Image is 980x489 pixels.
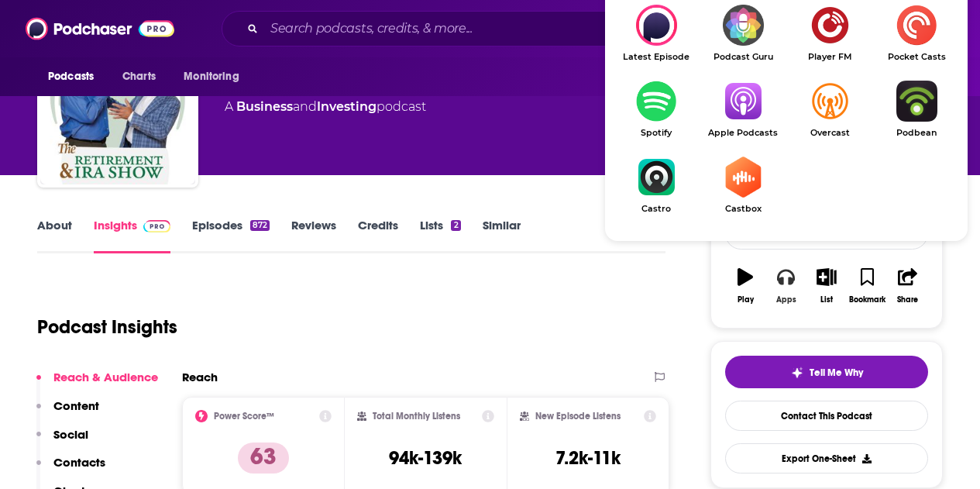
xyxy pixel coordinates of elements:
a: Episodes872 [192,218,270,253]
button: Bookmark [847,258,887,314]
a: Credits [358,218,398,253]
input: Search podcasts, credits, & more... [264,16,664,41]
a: Business [236,99,293,114]
h1: Podcast Insights [37,315,177,339]
div: Share [897,295,918,305]
h2: Power Score™ [214,411,274,422]
div: Search podcasts, credits, & more... [222,11,804,46]
span: Latest Episode [613,52,700,62]
h2: New Episode Listens [535,411,621,422]
a: SpotifySpotify [613,81,700,138]
span: Spotify [613,128,700,138]
button: Reach & Audience [36,370,158,398]
h3: 7.2k-11k [555,446,621,470]
a: Podcast GuruPodcast Guru [700,5,786,62]
button: Share [888,258,928,314]
img: tell me why sparkle [791,367,803,379]
span: Pocket Casts [873,52,960,62]
img: Podchaser - Follow, Share and Rate Podcasts [26,14,174,43]
p: Contacts [53,455,105,470]
span: Podbean [873,128,960,138]
a: CastboxCastbox [700,157,786,214]
p: Reach & Audience [53,370,158,384]
img: Podchaser Pro [143,220,170,232]
span: Podcast Guru [700,52,786,62]
button: open menu [37,62,114,91]
button: Export One-Sheet [725,443,928,474]
a: InsightsPodchaser Pro [94,218,170,253]
span: and [293,99,317,114]
p: Social [53,427,88,442]
a: Lists2 [420,218,460,253]
a: Investing [317,99,377,114]
a: PodbeanPodbean [873,81,960,138]
h2: Reach [182,370,218,384]
button: Contacts [36,455,105,484]
div: Bookmark [849,295,885,305]
span: Monitoring [184,66,239,88]
span: Apple Podcasts [700,128,786,138]
div: 872 [250,220,270,231]
div: The Retirement and IRA Show on Latest Episode [613,5,700,62]
p: 63 [238,443,289,474]
a: About [37,218,72,253]
div: A podcast [225,98,426,116]
div: Apps [776,295,796,305]
span: Tell Me Why [810,367,863,379]
span: Player FM [786,52,873,62]
a: OvercastOvercast [786,81,873,138]
div: 2 [451,220,460,231]
a: CastroCastro [613,157,700,214]
button: Content [36,398,99,427]
a: Charts [112,62,165,91]
a: Apple PodcastsApple Podcasts [700,81,786,138]
button: Social [36,427,88,456]
a: Player FMPlayer FM [786,5,873,62]
span: Charts [122,66,156,88]
img: The Retirement and IRA Show [40,29,195,184]
button: Play [725,258,765,314]
span: Podcasts [48,66,94,88]
button: List [806,258,847,314]
button: open menu [173,62,259,91]
a: Contact This Podcast [725,401,928,431]
div: List [820,295,833,305]
div: Play [738,295,754,305]
h2: Total Monthly Listens [373,411,460,422]
a: Reviews [291,218,336,253]
span: Overcast [786,128,873,138]
a: Similar [483,218,521,253]
span: Castbox [700,204,786,214]
p: Content [53,398,99,413]
h3: 94k-139k [389,446,462,470]
a: Pocket CastsPocket Casts [873,5,960,62]
button: tell me why sparkleTell Me Why [725,356,928,388]
button: Apps [765,258,806,314]
span: Castro [613,204,700,214]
